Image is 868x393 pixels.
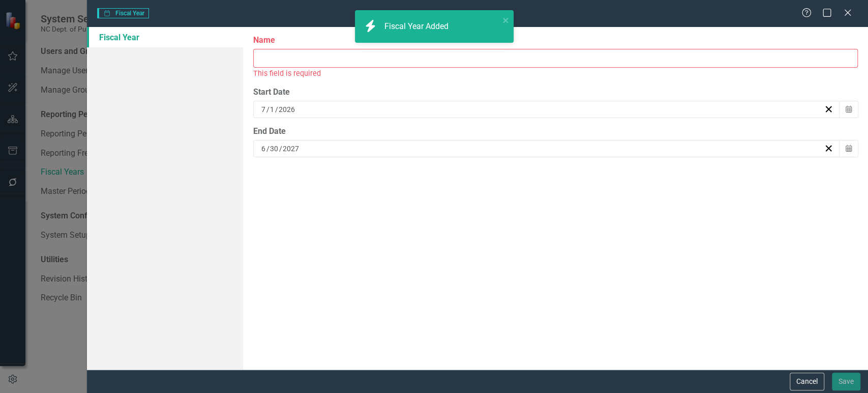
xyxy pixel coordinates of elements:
[266,105,270,114] span: /
[266,144,270,153] span: /
[279,144,282,153] span: /
[97,8,149,18] span: Fiscal Year
[87,27,243,47] a: Fiscal Year
[253,68,858,79] div: This field is required
[502,14,510,26] button: close
[832,373,860,390] button: Save
[384,21,451,33] div: Fiscal Year Added
[790,373,824,390] button: Cancel
[275,105,278,114] span: /
[253,87,858,98] div: Start Date
[253,126,858,137] div: End Date
[253,35,858,46] label: Name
